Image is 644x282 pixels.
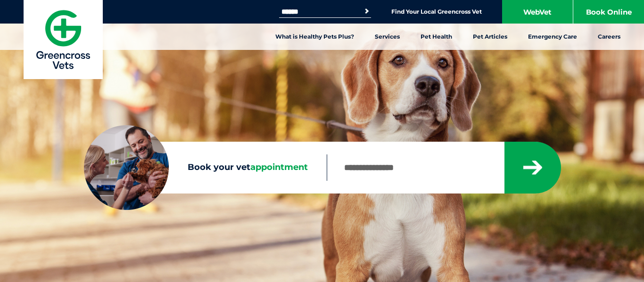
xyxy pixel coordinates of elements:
[587,24,631,50] a: Careers
[265,24,364,50] a: What is Healthy Pets Plus?
[410,24,462,50] a: Pet Health
[362,7,372,16] button: Search
[462,24,518,50] a: Pet Articles
[84,161,327,175] label: Book your vet
[391,8,482,16] a: Find Your Local Greencross Vet
[364,24,410,50] a: Services
[518,24,587,50] a: Emergency Care
[250,162,308,172] span: appointment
